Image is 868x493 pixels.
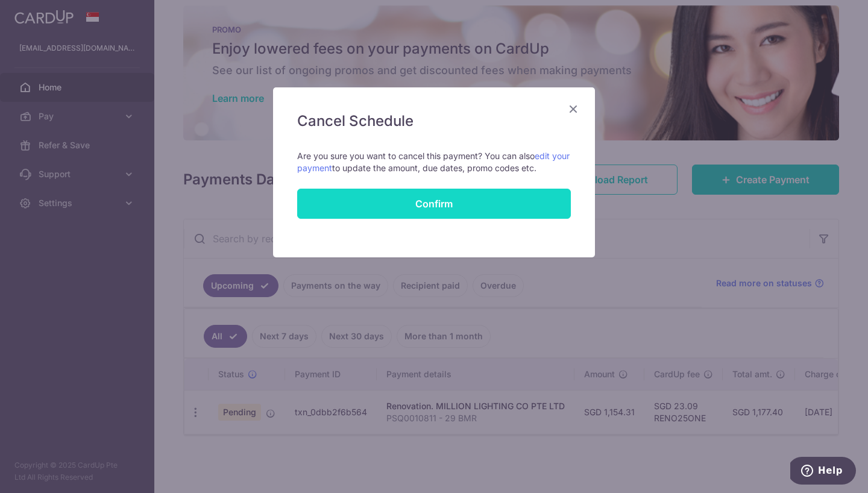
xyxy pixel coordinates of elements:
iframe: Opens a widget where you can find more information [790,457,856,487]
button: Confirm [297,189,571,219]
h5: Cancel Schedule [297,111,571,131]
button: Close [566,102,580,116]
p: Are you sure you want to cancel this payment? You can also to update the amount, due dates, promo... [297,150,571,174]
